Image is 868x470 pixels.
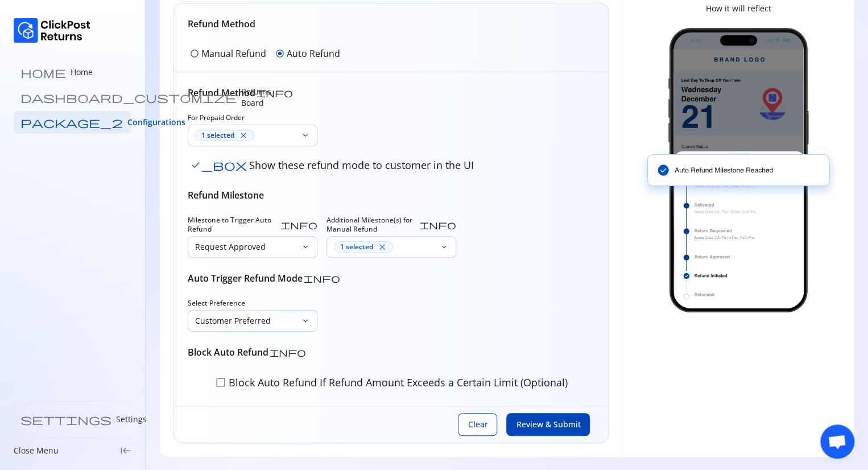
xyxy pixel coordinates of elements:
[270,348,306,357] span: info
[241,86,271,109] p: Returns Board
[188,271,303,285] h6: Auto Trigger Refund Mode
[120,445,131,456] span: keyboard_tab_rtl
[116,414,147,425] p: Settings
[468,419,487,430] span: Clear
[20,92,237,103] span: dashboard_customize
[820,424,854,459] div: Open chat
[304,274,340,283] span: info
[706,3,771,14] p: How it will reflect
[188,373,594,392] button: Block Auto Refund If Refund Amount Exceeds a Certain Limit (Optional)
[516,419,580,430] span: Review & Submit
[188,345,268,359] h6: Block Auto Refund
[195,241,296,253] p: Request Approved
[14,111,131,134] a: package_2 Configurations
[20,67,66,78] span: home
[195,315,296,327] p: Customer Preferred
[188,113,245,122] span: For Prepaid Order
[440,242,449,252] span: keyboard_arrow_down
[257,88,293,97] span: info
[201,47,266,60] p: Manual Refund
[190,159,247,171] span: check_box
[20,414,111,425] span: settings
[188,86,255,100] h6: Refund Method
[190,49,199,58] span: radio_button_unchecked
[458,413,497,436] button: Clear
[201,131,234,140] span: 1 selected
[188,188,594,202] h6: Refund Milestone
[247,158,474,172] p: Show these refund mode to customer in the UI
[14,445,131,456] div: Close Menukeyboard_tab_rtl
[188,17,342,31] h6: Refund Method
[71,67,93,78] p: Home
[226,375,568,390] p: Block Auto Refund If Refund Amount Exceeds a Certain Limit (Optional)
[636,28,840,312] img: return-image
[14,61,131,84] a: home Home
[287,47,340,60] p: Auto Refund
[301,131,310,140] span: keyboard_arrow_down
[20,117,123,128] span: package_2
[326,216,418,234] span: Additional Milestone(s) for Manual Refund
[275,49,284,58] span: radio_button_checked
[14,18,90,43] img: Logo
[14,408,131,431] a: settings Settings
[188,299,245,308] span: Select Preference
[378,242,387,252] span: close
[301,316,310,325] span: keyboard_arrow_down
[188,155,476,175] button: Show these refund mode to customer in the UI
[215,377,226,388] span: check_box_outline_blank
[188,216,279,234] span: Milestone to Trigger Auto Refund
[239,131,248,140] span: close
[340,242,373,252] span: 1 selected
[281,220,317,229] span: info
[301,242,310,252] span: keyboard_arrow_down
[506,413,590,436] button: Review & Submit
[420,220,456,229] span: info
[127,117,185,128] span: Configurations
[14,445,59,456] p: Close Menu
[14,86,131,109] a: dashboard_customize Returns Board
